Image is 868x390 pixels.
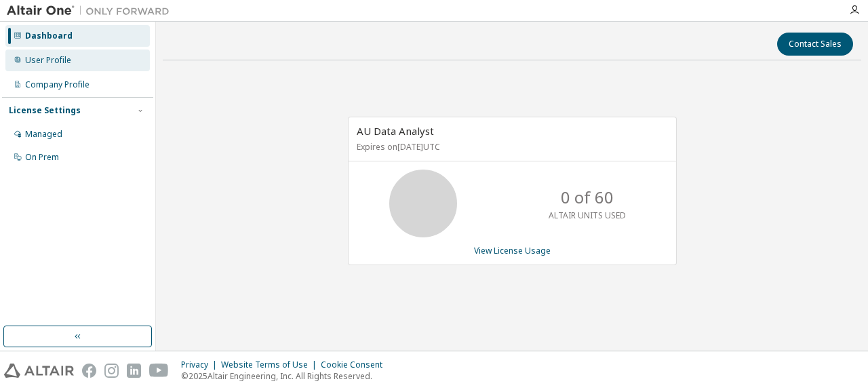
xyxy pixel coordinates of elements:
img: linkedin.svg [127,364,141,378]
p: Expires on [DATE] UTC [357,141,665,153]
p: 0 of 60 [561,186,614,209]
img: altair_logo.svg [4,364,74,378]
span: AU Data Analyst [357,124,434,138]
div: License Settings [9,105,81,116]
img: youtube.svg [149,364,169,378]
div: User Profile [25,55,71,66]
div: Cookie Consent [321,359,391,370]
a: View License Usage [474,245,551,256]
img: Altair One [7,4,176,18]
img: instagram.svg [104,364,119,378]
div: Managed [25,129,62,140]
p: © 2025 Altair Engineering, Inc. All Rights Reserved. [181,370,391,382]
img: facebook.svg [82,364,96,378]
div: Website Terms of Use [221,359,321,370]
p: ALTAIR UNITS USED [549,210,626,221]
div: Company Profile [25,79,90,90]
button: Contact Sales [777,33,853,56]
div: Dashboard [25,31,73,41]
div: Privacy [181,359,221,370]
div: On Prem [25,152,59,163]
